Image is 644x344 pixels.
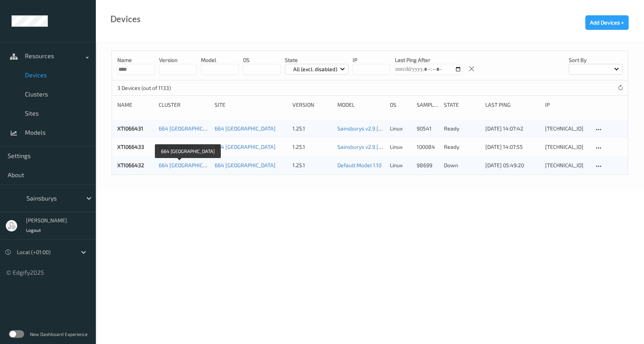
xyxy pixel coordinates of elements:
[292,161,332,169] div: 1.25.1
[110,15,141,23] div: Devices
[285,56,349,64] p: State
[117,162,144,168] a: XTI066432
[117,84,175,92] p: 3 Devices (out of 1133)
[545,143,588,151] div: [TECHNICAL_ID]
[569,56,623,64] p: Sort by
[117,56,155,64] p: Name
[337,101,384,109] div: Model
[337,143,432,150] a: Sainsburys v2.9 [DATE] 10:55 Auto Save
[215,162,276,168] a: 664 [GEOGRAPHIC_DATA]
[444,125,480,132] p: ready
[337,125,432,132] a: Sainsburys v2.9 [DATE] 10:55 Auto Save
[292,101,332,109] div: version
[159,143,220,150] a: 664 [GEOGRAPHIC_DATA]
[444,143,480,151] p: ready
[159,101,209,109] div: Cluster
[201,56,238,64] p: model
[215,125,276,132] a: 664 [GEOGRAPHIC_DATA]
[353,56,390,64] p: IP
[444,101,480,109] div: State
[485,143,539,151] div: [DATE] 14:07:55
[585,15,629,30] button: Add Devices +
[215,101,287,109] div: Site
[117,125,143,132] a: XTI066431
[417,143,439,151] div: 100084
[485,101,539,109] div: Last Ping
[215,143,276,150] a: 664 [GEOGRAPHIC_DATA]
[291,65,340,73] p: All (excl. disabled)
[417,161,439,169] div: 98699
[390,143,412,151] p: linux
[485,161,539,169] div: [DATE] 05:49:20
[390,125,412,132] p: linux
[159,56,197,64] p: version
[292,125,332,132] div: 1.25.1
[117,143,144,150] a: XTI066433
[243,56,281,64] p: OS
[417,101,439,109] div: Samples
[395,56,462,64] p: Last Ping After
[159,125,220,132] a: 664 [GEOGRAPHIC_DATA]
[545,161,588,169] div: [TECHNICAL_ID]
[545,101,588,109] div: ip
[337,162,381,168] a: Default Model 1.10
[292,143,332,151] div: 1.25.1
[159,162,220,168] a: 664 [GEOGRAPHIC_DATA]
[390,101,412,109] div: OS
[545,125,588,132] div: [TECHNICAL_ID]
[444,161,480,169] p: down
[390,161,412,169] p: linux
[485,125,539,132] div: [DATE] 14:07:42
[117,101,153,109] div: Name
[417,125,439,132] div: 90541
